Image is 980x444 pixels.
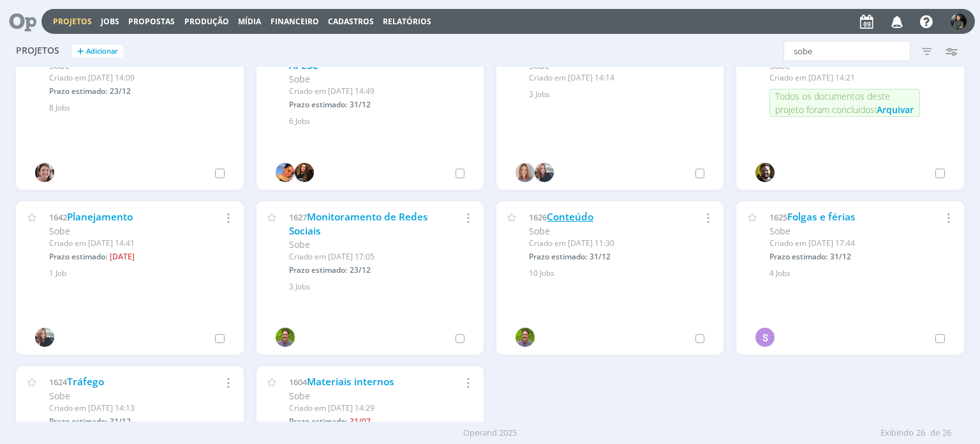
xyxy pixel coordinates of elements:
span: Sobe [769,225,791,237]
span: Prazo estimado: [769,251,828,262]
img: A [516,163,535,182]
span: Sobe [289,238,310,250]
a: Projetos [53,16,92,27]
div: Criado em [DATE] 14:09 [49,72,200,84]
span: Sobe [289,390,310,402]
span: 31/07 [350,416,371,427]
span: Adicionar [86,47,118,56]
div: Criado em [DATE] 14:41 [49,238,200,249]
span: Prazo estimado: [289,416,347,427]
span: 31/12 [350,99,371,110]
button: Produção [181,17,233,27]
span: Exibindo [880,427,914,440]
span: Prazo estimado: [49,86,107,96]
span: 23/12 [350,264,371,275]
span: Prazo estimado: [49,251,107,262]
img: A [35,163,54,182]
span: 1624 [49,376,67,388]
div: S [755,328,775,347]
span: Arquivar [877,103,914,116]
span: [DATE] [110,251,135,262]
span: Prazo estimado: [289,264,347,275]
span: 1625 [769,211,787,223]
span: Prazo estimado: [289,99,347,110]
a: Planejamento [67,210,133,224]
a: Folgas e férias [787,210,856,224]
span: Sobe [529,225,550,237]
div: 6 Jobs [289,116,468,127]
img: C [755,163,775,182]
button: +Adicionar [72,45,123,58]
div: Criado em [DATE] 14:49 [289,86,440,97]
div: Criado em [DATE] 14:13 [49,402,200,414]
img: T [276,328,295,347]
span: Prazo estimado: [529,251,587,262]
div: Criado em [DATE] 17:44 [769,238,920,249]
span: 26 [916,427,925,440]
a: Relatórios [383,16,431,27]
button: Cadastros [324,17,378,27]
div: Criado em [DATE] 11:30 [529,238,679,249]
span: Sobe [49,390,70,402]
button: Financeiro [267,17,323,27]
div: 8 Jobs [49,102,228,114]
button: Relatórios [379,17,435,27]
img: T [516,328,535,347]
span: 31/12 [590,251,611,262]
a: Mídia [238,16,261,27]
span: Sobe [49,225,70,237]
a: Conteúdo [547,210,593,224]
span: Sobe [289,73,310,85]
img: T [295,163,314,182]
span: Projetos [16,45,59,56]
a: Monitoramento de Redes Sociais [289,210,428,238]
img: E [535,163,554,182]
span: Cadastros [328,16,374,27]
img: M [951,13,967,29]
div: 3 Jobs [529,89,708,100]
div: 3 Jobs [289,281,468,293]
img: L [276,163,295,182]
span: 1627 [289,211,307,223]
span: Prazo estimado: [49,416,107,427]
span: 26 [942,427,951,440]
span: Propostas [128,16,175,27]
span: Todos os documentos deste projeto foram concluídos! [775,90,890,116]
input: Busca [783,41,910,61]
a: Jobs [101,16,119,27]
span: de [930,427,940,440]
div: Criado em [DATE] 14:29 [289,402,440,414]
div: Criado em [DATE] 14:21 [769,72,920,84]
span: 1642 [49,211,67,223]
img: E [35,328,54,347]
button: Projetos [49,17,96,27]
span: 1604 [289,376,307,388]
div: 1 Job [49,268,228,279]
span: + [77,45,84,58]
span: 23/12 [110,86,131,96]
span: 1626 [529,211,547,223]
div: Criado em [DATE] 17:05 [289,251,440,263]
div: 4 Jobs [769,268,949,279]
div: Criado em [DATE] 14:14 [529,72,679,84]
span: 31/12 [110,416,131,427]
span: 31/12 [830,251,851,262]
a: Tráfego [67,375,104,388]
button: Jobs [97,17,123,27]
a: Materiais internos [307,375,394,388]
button: M [950,10,967,33]
a: Financeiro [271,16,319,27]
button: Mídia [234,17,265,27]
div: 10 Jobs [529,268,708,279]
a: Produção [184,16,229,27]
button: Propostas [124,17,179,27]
